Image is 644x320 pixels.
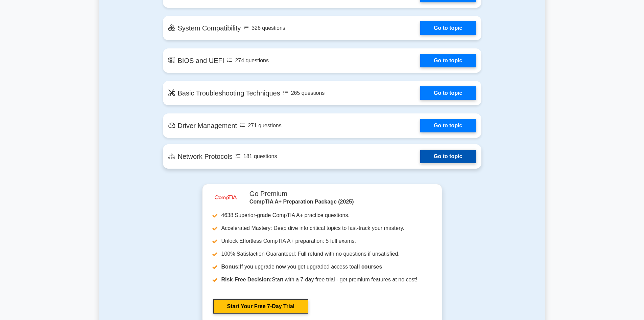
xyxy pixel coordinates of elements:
[420,86,476,100] a: Go to topic
[420,54,476,67] a: Go to topic
[420,119,476,132] a: Go to topic
[420,150,476,163] a: Go to topic
[213,299,308,314] a: Start Your Free 7-Day Trial
[420,21,476,35] a: Go to topic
